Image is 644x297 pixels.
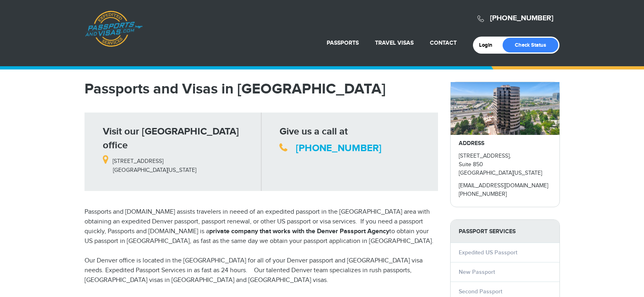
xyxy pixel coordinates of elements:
[209,228,389,235] strong: private company that works with the Denver Passport Agency
[459,152,551,178] p: [STREET_ADDRESS], Suite 850 [GEOGRAPHIC_DATA][US_STATE]
[459,249,517,256] a: Expedited US Passport
[459,269,495,275] a: New Passport
[503,38,558,52] a: Check Status
[296,142,382,154] a: [PHONE_NUMBER]
[85,207,438,246] p: Passports and [DOMAIN_NAME] assists travelers in neeed of an expedited passport in the [GEOGRAPHI...
[375,39,414,46] a: Travel Visas
[103,126,239,151] strong: Visit our [GEOGRAPHIC_DATA] office
[85,82,438,96] h1: Passports and Visas in [GEOGRAPHIC_DATA]
[451,220,559,243] strong: PASSPORT SERVICES
[459,288,502,295] a: Second Passport
[103,152,255,174] p: [STREET_ADDRESS] [GEOGRAPHIC_DATA][US_STATE]
[479,42,498,48] a: Login
[327,39,359,46] a: Passports
[490,14,553,23] a: [PHONE_NUMBER]
[459,182,548,189] a: [EMAIL_ADDRESS][DOMAIN_NAME]
[280,126,348,137] strong: Give us a call at
[459,190,551,199] p: [PHONE_NUMBER]
[459,140,484,147] strong: ADDRESS
[451,82,559,135] img: passportsandvisas_denver_5251_dtc_parkway_-_28de80_-_029b8f063c7946511503b0bb3931d518761db640.jpg
[85,256,438,285] p: Our Denver office is located in the [GEOGRAPHIC_DATA] for all of your Denver passport and [GEOGRA...
[430,39,457,46] a: Contact
[85,11,143,47] a: Passports & [DOMAIN_NAME]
